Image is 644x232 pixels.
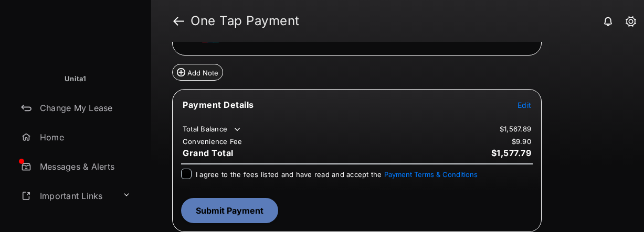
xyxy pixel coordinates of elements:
[172,64,223,81] button: Add Note
[191,15,300,27] strong: One Tap Payment
[511,137,532,146] td: $9.90
[491,148,532,158] span: $1,577.79
[182,124,242,135] td: Total Balance
[17,154,151,179] a: Messages & Alerts
[17,183,118,208] a: Important Links
[196,170,478,179] span: I agree to the fees listed and have read and accept the
[518,101,531,109] span: Edit
[384,170,478,179] button: I agree to the fees listed and have read and accept the
[17,95,151,120] a: Change My Lease
[65,74,87,84] p: Unita1
[183,100,254,110] span: Payment Details
[499,124,532,134] td: $1,567.89
[17,125,151,150] a: Home
[181,198,278,223] button: Submit Payment
[182,137,243,146] td: Convenience Fee
[183,148,234,158] span: Grand Total
[518,100,531,110] button: Edit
